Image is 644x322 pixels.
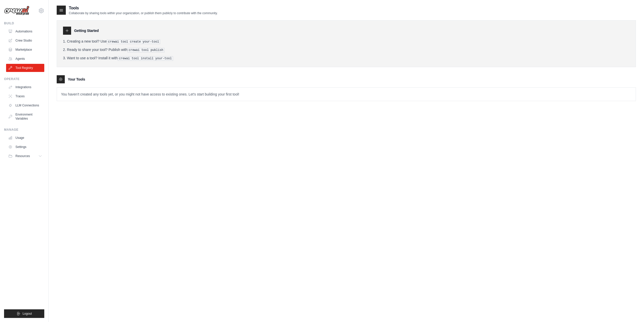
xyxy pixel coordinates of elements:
[6,110,44,123] a: Environment Variables
[74,28,99,33] h3: Getting Started
[23,312,32,316] span: Logout
[118,56,173,61] pre: crewai tool install your-tool
[107,40,160,44] pre: crewai tool create your-tool
[128,48,165,52] pre: crewai tool publish
[69,5,218,11] h2: Tools
[6,83,44,91] a: Integrations
[4,21,44,25] div: Build
[4,128,44,132] div: Manage
[63,39,630,44] li: Creating a new tool? Use
[63,47,630,52] li: Ready to share your tool? Publish with
[6,134,44,142] a: Usage
[6,64,44,72] a: Tool Registry
[6,143,44,151] a: Settings
[15,154,30,158] span: Resources
[4,6,29,15] img: Logo
[69,11,218,15] p: Collaborate by sharing tools within your organization, or publish them publicly to contribute wit...
[4,77,44,81] div: Operate
[6,101,44,109] a: LLM Connections
[6,27,44,35] a: Automations
[6,55,44,63] a: Agents
[6,152,44,160] button: Resources
[6,36,44,45] a: Crew Studio
[68,77,85,82] h3: Your Tools
[57,88,636,101] p: You haven't created any tools yet, or you might not have access to existing ones. Let's start bui...
[6,92,44,100] a: Traces
[63,55,630,61] li: Want to use a tool? Install it with
[4,309,44,318] button: Logout
[6,46,44,54] a: Marketplace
